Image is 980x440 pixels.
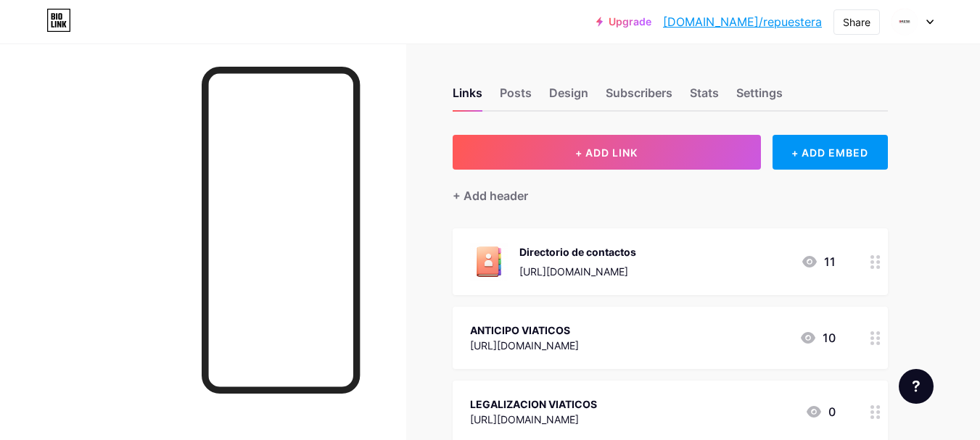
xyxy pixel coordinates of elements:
div: Links [453,84,482,110]
div: Subscribers [606,84,672,110]
span: + ADD LINK [575,146,638,159]
div: Posts [500,84,532,110]
img: Directorio de contactos [470,243,508,281]
div: Share [843,14,870,30]
div: + ADD EMBED [773,135,888,170]
div: Stats [690,84,719,110]
div: Design [549,84,588,110]
div: LEGALIZACION VIATICOS [470,397,597,412]
a: Upgrade [596,16,651,28]
div: [URL][DOMAIN_NAME] [519,264,636,279]
div: ANTICIPO VIATICOS [470,323,579,338]
div: [URL][DOMAIN_NAME] [470,412,597,427]
div: 11 [801,253,836,270]
div: 0 [805,403,836,420]
img: repuestera [891,8,918,36]
div: + Add header [453,187,528,204]
button: + ADD LINK [453,135,761,170]
div: 10 [799,329,836,346]
div: [URL][DOMAIN_NAME] [470,338,579,353]
a: [DOMAIN_NAME]/repuestera [663,13,822,30]
div: Settings [736,84,783,110]
div: Directorio de contactos [519,244,636,260]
